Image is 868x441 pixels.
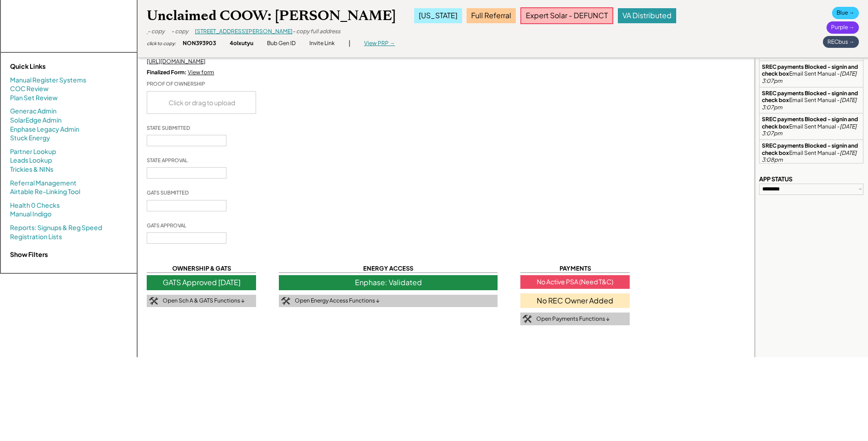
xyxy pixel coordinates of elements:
[618,8,676,23] div: VA Distributed
[10,201,60,210] a: Health 0 Checks
[147,189,189,196] div: GATS SUBMITTED
[467,8,516,23] div: Full Referral
[759,175,792,183] div: APP STATUS
[147,58,205,65] u: [URL][DOMAIN_NAME]
[832,7,859,19] div: Blue →
[147,124,190,131] div: STATE SUBMITTED
[823,36,859,48] div: RECbus →
[147,40,176,46] div: click to copy:
[147,157,188,164] div: STATE APPROVAL
[10,187,80,196] a: Airtable Re-Linking Tool
[762,63,859,77] strong: SREC payments Blocked - signin and check box
[10,165,53,174] a: Trickies & NINs
[520,293,630,308] div: No REC Owner Added
[183,40,216,47] div: NON393903
[10,93,58,103] a: Plan Set Review
[147,264,256,273] div: OWNERSHIP & GATS
[195,28,293,35] a: [STREET_ADDRESS][PERSON_NAME]
[281,297,290,305] img: tool-icon.png
[10,62,101,71] div: Quick Links
[188,69,214,76] a: View form
[10,250,48,258] strong: Show Filters
[520,275,630,289] div: No Active PSA (Need T&C)
[520,7,613,24] div: Expert Solar - DEFUNCT
[520,264,630,273] div: PAYMENTS
[10,116,62,125] a: SolarEdge Admin
[279,275,498,290] div: Enphase: Validated
[148,28,164,36] div: - copy
[147,7,396,25] div: Unclaimed COOW: [PERSON_NAME]
[536,315,610,323] div: Open Payments Functions ↓
[149,297,158,305] img: tool-icon.png
[762,116,859,130] strong: SREC payments Blocked - signin and check box
[147,222,186,229] div: GATS APPROVAL
[762,149,858,164] em: [DATE] 3:08pm
[762,142,861,164] div: Email Sent Manual -
[230,40,253,47] div: 4olxutyu
[523,315,532,323] img: tool-icon.png
[147,92,257,113] div: Click or drag to upload
[10,147,56,156] a: Partner Lookup
[762,97,858,111] em: [DATE] 3:07pm
[163,297,245,305] div: Open Sch A & GATS Functions ↓
[349,39,350,48] div: |
[762,70,858,84] em: [DATE] 3:07pm
[147,275,256,290] div: GATS Approved [DATE]
[10,84,49,93] a: COC Review
[10,125,79,134] a: Enphase Legacy Admin
[10,133,50,143] a: Stuck Energy
[10,223,102,232] a: Reports: Signups & Reg Speed
[762,90,861,111] div: Email Sent Manual -
[364,40,395,47] div: View PRP →
[147,80,205,87] div: PROOF OF OWNERSHIP
[10,76,86,85] a: Manual Register Systems
[414,8,462,23] div: [US_STATE]
[267,40,296,47] div: Bub Gen ID
[147,69,187,76] strong: Finalized Form:
[295,297,380,305] div: Open Energy Access Functions ↓
[171,28,188,36] div: - copy
[827,21,859,34] div: Purple →
[279,264,498,273] div: ENERGY ACCESS
[293,28,340,36] div: - copy full address
[762,90,859,104] strong: SREC payments Blocked - signin and check box
[762,142,859,156] strong: SREC payments Blocked - signin and check box
[762,123,858,137] em: [DATE] 3:07pm
[10,179,77,188] a: Referral Management
[762,63,861,85] div: Email Sent Manual -
[309,40,335,47] div: Invite Link
[762,116,861,137] div: Email Sent Manual -
[10,156,52,165] a: Leads Lookup
[10,210,51,219] a: Manual Indigo
[10,232,62,241] a: Registration Lists
[10,107,56,116] a: Generac Admin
